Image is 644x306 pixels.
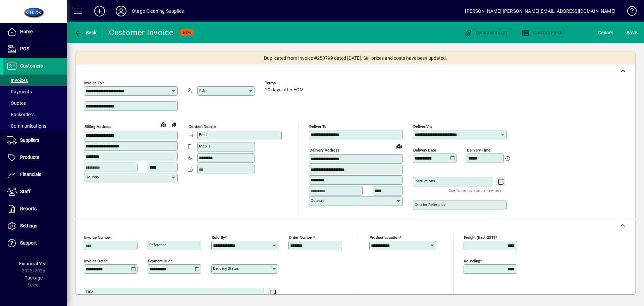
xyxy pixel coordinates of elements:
span: Duplicated from Invoice #250799 dated [DATE]. Sell prices and costs have been updated. [264,55,447,62]
mat-label: Courier Reference [415,202,445,207]
mat-label: Title [86,290,93,294]
button: Profile [110,5,132,17]
a: Backorders [3,109,67,120]
button: Custom Fields [520,27,566,39]
button: Add [89,5,110,17]
span: Cancel [598,27,613,38]
mat-label: Invoice date [84,259,106,263]
span: Documents (0) [464,30,507,35]
span: Financials [20,172,41,177]
a: Products [3,149,67,166]
span: POS [20,46,29,51]
mat-label: Rounding [464,259,480,263]
a: Home [3,24,67,40]
span: Communications [7,123,46,129]
span: Quotes [7,100,26,106]
mat-label: Invoice To [84,81,102,85]
a: POS [3,41,67,57]
mat-label: Order number [289,235,313,240]
mat-label: Country [311,198,324,203]
mat-label: Email [199,132,209,137]
span: Package [24,275,43,280]
a: Knowledge Base [622,1,636,23]
span: Settings [20,223,37,228]
span: Terms [265,81,305,85]
button: Back [72,27,98,39]
mat-label: Deliver via [413,124,432,129]
a: Suppliers [3,132,67,149]
a: Settings [3,218,67,234]
button: Save [625,27,639,39]
mat-label: Attn [199,88,206,93]
mat-label: Payment due [148,259,170,263]
mat-label: Delivery status [213,266,239,271]
mat-label: Deliver To [309,124,327,129]
span: Customers [20,63,43,69]
mat-label: Instructions [415,179,435,183]
span: ave [627,27,637,38]
a: Support [3,235,67,252]
mat-label: Delivery date [413,148,436,152]
mat-hint: Use 'Enter' to start a new line [449,186,501,194]
div: Otago Cleaning Supplies [132,6,184,16]
mat-label: Freight (excl GST) [464,235,495,240]
span: Staff [20,189,31,194]
button: Copy to Delivery address [169,119,179,130]
a: Quotes [3,97,67,109]
app-page-header-button: Back [67,27,104,39]
span: Support [20,240,37,246]
span: Home [20,29,33,34]
span: Suppliers [20,137,39,143]
a: View on map [394,141,405,151]
span: Back [74,30,97,35]
mat-label: Mobile [199,144,211,148]
mat-label: Invoice number [84,235,111,240]
span: Backorders [7,112,35,117]
div: [PERSON_NAME] [PERSON_NAME][EMAIL_ADDRESS][DOMAIN_NAME] [465,6,615,16]
div: Customer Invoice [109,27,174,38]
a: Financials [3,166,67,183]
span: Products [20,155,39,160]
a: View on map [158,119,169,130]
mat-label: Product location [370,235,399,240]
span: 20 days after EOM [265,87,304,93]
a: Invoices [3,75,67,86]
span: Custom Fields [522,30,564,35]
span: Invoices [7,78,28,83]
mat-label: Country [86,175,99,179]
span: Payments [7,89,32,94]
mat-label: Sold by [212,235,225,240]
span: NEW [183,31,192,35]
a: Reports [3,201,67,217]
span: S [627,30,629,35]
a: Payments [3,86,67,97]
mat-label: Delivery time [467,148,490,152]
button: Documents (0) [462,27,509,39]
a: Staff [3,183,67,200]
a: Communications [3,120,67,132]
button: Cancel [596,27,614,39]
span: Financial Year [19,261,48,266]
mat-label: Reference [149,243,166,247]
span: Reports [20,206,37,211]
